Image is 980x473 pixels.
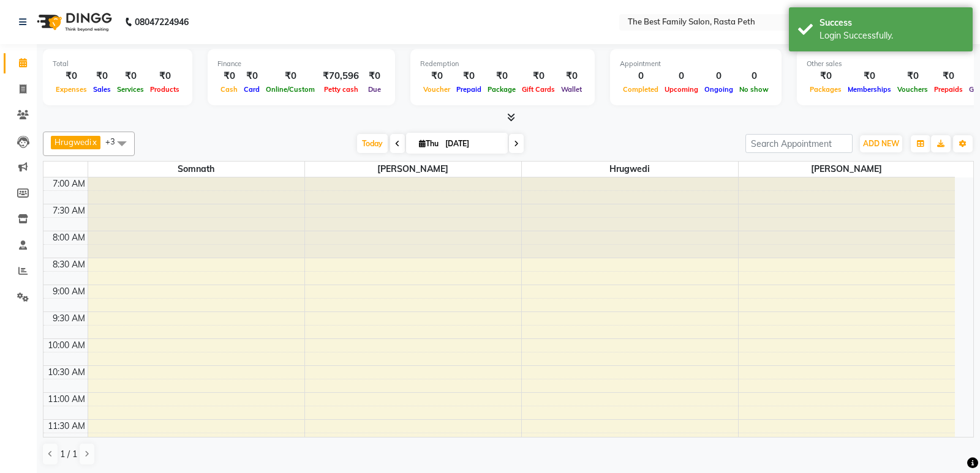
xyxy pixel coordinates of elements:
div: ₹0 [90,69,114,83]
div: 0 [736,69,772,83]
div: 10:00 AM [45,339,88,352]
div: ₹0 [147,69,183,83]
span: [PERSON_NAME] [739,162,956,177]
span: Vouchers [894,85,931,94]
span: Completed [620,85,661,94]
div: Appointment [620,59,772,69]
span: Prepaid [453,85,484,94]
div: ₹0 [807,69,845,83]
span: Products [147,85,183,94]
span: Due [365,85,384,94]
div: ₹0 [241,69,263,83]
div: ₹0 [484,69,519,83]
span: Upcoming [661,85,701,94]
b: 08047224946 [135,5,189,39]
span: Thu [416,139,442,148]
div: ₹0 [364,69,385,83]
a: x [91,137,97,147]
div: 9:00 AM [50,285,88,298]
div: 10:30 AM [45,366,88,379]
span: 1 / 1 [60,448,77,461]
span: Services [114,85,147,94]
div: ₹0 [845,69,894,83]
div: ₹0 [519,69,558,83]
div: 8:30 AM [50,258,88,271]
span: Sales [90,85,114,94]
span: No show [736,85,772,94]
div: ₹0 [217,69,241,83]
div: ₹70,596 [318,69,364,83]
input: Search Appointment [745,134,853,153]
span: +3 [105,136,124,146]
span: Packages [807,85,845,94]
span: Card [241,85,263,94]
div: 0 [620,69,661,83]
div: 0 [701,69,736,83]
span: Memberships [845,85,894,94]
span: Voucher [420,85,453,94]
div: 9:30 AM [50,312,88,325]
div: ₹0 [420,69,453,83]
span: Ongoing [701,85,736,94]
span: Cash [217,85,241,94]
span: Gift Cards [519,85,558,94]
div: 0 [661,69,701,83]
div: 11:30 AM [45,420,88,433]
div: ₹0 [114,69,147,83]
div: Login Successfully. [820,29,963,42]
span: Petty cash [321,85,361,94]
div: ₹0 [53,69,90,83]
div: ₹0 [931,69,966,83]
div: Success [820,17,963,29]
div: ₹0 [558,69,585,83]
div: 8:00 AM [50,231,88,244]
span: [PERSON_NAME] [305,162,521,177]
span: Wallet [558,85,585,94]
div: ₹0 [263,69,318,83]
span: Package [484,85,519,94]
span: Somnath [88,162,304,177]
span: Prepaids [931,85,966,94]
span: Hrugwedi [522,162,738,177]
div: Total [53,59,183,69]
img: logo [31,5,115,39]
div: Redemption [420,59,585,69]
span: Hrugwedi [55,137,91,147]
input: 2025-09-04 [442,135,503,153]
div: 7:00 AM [50,177,88,190]
span: Expenses [53,85,90,94]
span: Today [357,134,388,153]
div: Finance [217,59,385,69]
button: ADD NEW [860,135,902,152]
div: 11:00 AM [45,393,88,406]
span: Online/Custom [263,85,318,94]
div: ₹0 [894,69,931,83]
div: 7:30 AM [50,204,88,217]
div: ₹0 [453,69,484,83]
span: ADD NEW [863,139,899,148]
